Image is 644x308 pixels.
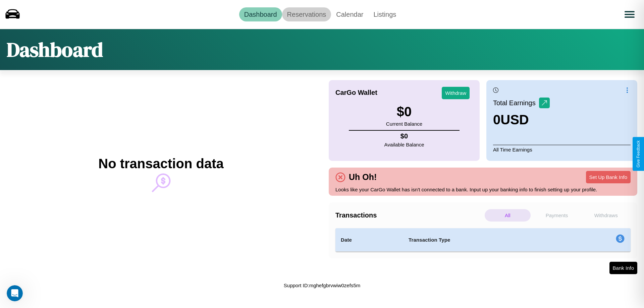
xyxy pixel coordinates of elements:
button: Set Up Bank Info [586,171,631,183]
h4: $ 0 [384,132,424,140]
button: Open menu [620,5,639,24]
h4: Transaction Type [409,236,561,244]
p: All Time Earnings [493,145,631,154]
table: simple table [335,228,631,252]
iframe: Intercom live chat [7,285,23,301]
p: Total Earnings [493,97,539,109]
button: Bank Info [609,262,637,274]
h4: Date [341,236,398,244]
p: All [485,209,531,222]
p: Current Balance [386,119,422,128]
button: Withdraw [442,87,470,99]
p: Support ID: mghefgbrvwiw0zefs5m [284,281,360,290]
h4: CarGo Wallet [335,89,377,97]
h2: No transaction data [98,156,223,171]
a: Dashboard [239,7,282,21]
h1: Dashboard [7,36,103,63]
h4: Uh Oh! [345,172,380,182]
h3: 0 USD [493,112,550,127]
h4: Transactions [335,211,483,219]
p: Available Balance [384,140,424,149]
a: Reservations [282,7,331,21]
h3: $ 0 [386,104,422,119]
a: Calendar [331,7,368,21]
div: Give Feedback [636,140,641,168]
p: Payments [534,209,580,222]
p: Looks like your CarGo Wallet has isn't connected to a bank. Input up your banking info to finish ... [335,185,631,194]
p: Withdraws [583,209,629,222]
a: Listings [368,7,401,21]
